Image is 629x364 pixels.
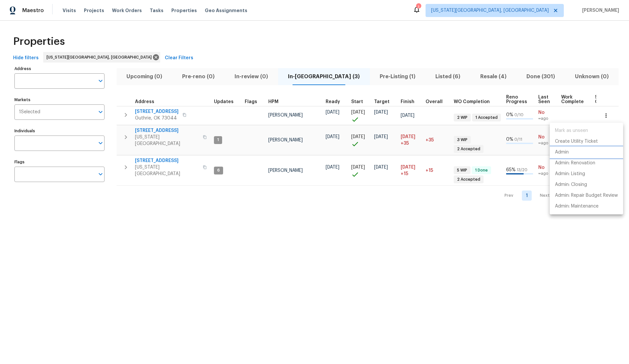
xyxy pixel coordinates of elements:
p: Admin: Closing [555,181,587,188]
p: Admin: Listing [555,171,585,177]
p: Admin [555,149,569,156]
p: Admin: Repair Budget Review [555,192,618,199]
p: Create Utility Ticket [555,138,598,145]
p: Admin: Maintenance [555,203,599,210]
p: Admin: Renovation [555,160,595,167]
